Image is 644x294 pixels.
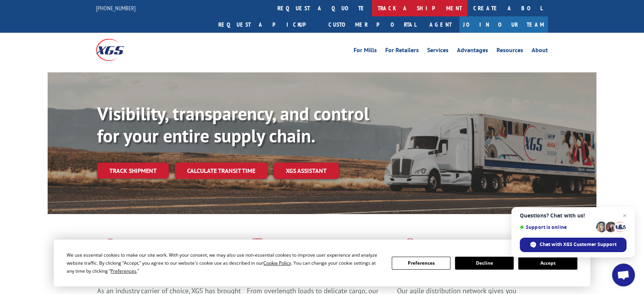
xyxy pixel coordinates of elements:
[213,16,323,33] a: Request a pickup
[274,163,339,179] a: XGS ASSISTANT
[54,240,590,286] div: Cookie Consent Prompt
[354,47,377,56] a: For Mills
[612,264,635,286] div: Open chat
[427,47,449,56] a: Services
[455,257,514,270] button: Decline
[520,238,626,252] div: Chat with XGS Customer Support
[422,16,459,33] a: Agent
[497,47,523,56] a: Resources
[520,213,626,219] span: Questions? Chat with us!
[96,4,136,12] a: [PHONE_NUMBER]
[540,241,617,248] span: Chat with XGS Customer Support
[518,257,577,270] button: Accept
[67,251,382,275] div: We use essential cookies to make our site work. With your consent, we may also use non-essential ...
[97,238,121,258] img: xgs-icon-total-supply-chain-intelligence-red
[392,257,450,270] button: Preferences
[397,238,423,258] img: xgs-icon-flagship-distribution-model-red
[532,47,548,56] a: About
[457,47,488,56] a: Advantages
[97,163,169,179] a: Track shipment
[620,211,629,220] span: Close chat
[520,224,593,230] span: Support is online
[97,102,369,147] b: Visibility, transparency, and control for your entire supply chain.
[323,16,422,33] a: Customer Portal
[247,238,265,258] img: xgs-icon-focused-on-flooring-red
[263,260,291,266] span: Cookie Policy
[175,163,268,179] a: Calculate transit time
[385,47,419,56] a: For Retailers
[459,16,548,33] a: Join Our Team
[111,268,136,274] span: Preferences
